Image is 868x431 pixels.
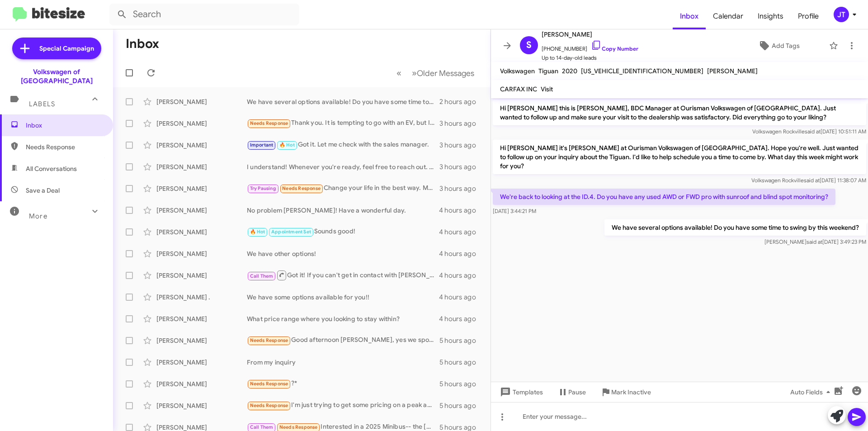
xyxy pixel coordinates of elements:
[790,384,834,400] span: Auto Fields
[247,314,439,323] div: What price range where you looking to stay within?
[282,185,321,191] span: Needs Response
[826,7,858,22] button: JT
[247,293,439,302] div: We have some options available for you!!
[156,358,247,367] div: [PERSON_NAME]
[750,3,791,29] a: Insights
[271,229,311,235] span: Appointment Set
[247,358,439,367] div: From my inquiry
[156,336,247,345] div: [PERSON_NAME]
[247,183,439,194] div: Change your life in the best way. Maybe next week
[156,249,247,258] div: [PERSON_NAME]
[250,185,276,191] span: Try Pausing
[247,270,439,281] div: Got it! If you can't get in contact with [PERSON_NAME], feel free to reach out to me.
[156,314,247,323] div: [PERSON_NAME]
[250,424,274,430] span: Call Them
[279,424,318,430] span: Needs Response
[538,67,558,75] span: Tiguan
[752,128,866,135] span: Volkswagen Rockville [DATE] 10:51:11 AM
[391,64,407,82] button: Previous
[707,67,758,75] span: [PERSON_NAME]
[156,293,247,302] div: [PERSON_NAME] .
[673,3,706,29] a: Inbox
[500,85,537,93] span: CARFAX INC
[109,4,299,25] input: Search
[439,141,483,150] div: 3 hours ago
[439,336,483,345] div: 5 hours ago
[834,7,849,22] div: JT
[783,384,841,400] button: Auto Fields
[156,206,247,215] div: [PERSON_NAME]
[542,29,638,40] span: [PERSON_NAME]
[247,118,439,128] div: Thank you. It is tempting to go with an EV, but I am on the road constantly
[39,44,94,53] span: Special Campaign
[439,401,483,410] div: 5 hours ago
[12,38,101,59] a: Special Campaign
[604,219,866,236] p: We have several options available! Do you have some time to swing by this weekend?
[764,238,866,245] span: [PERSON_NAME] [DATE] 3:49:23 PM
[751,177,866,184] span: Volkswagen Rockville [DATE] 11:38:07 AM
[247,162,439,171] div: I understand! Whenever you're ready, feel free to reach out. Just let me know!
[26,164,77,173] span: All Conversations
[247,140,439,150] div: Got it. Let me check with the sales manager.
[581,67,703,75] span: [US_VEHICLE_IDENTIFICATION_NUMBER]
[493,140,866,174] p: Hi [PERSON_NAME] it's [PERSON_NAME] at Ourisman Volkswagen of [GEOGRAPHIC_DATA]. Hope you're well...
[568,384,586,400] span: Pause
[156,184,247,193] div: [PERSON_NAME]
[156,97,247,106] div: [PERSON_NAME]
[493,208,536,214] span: [DATE] 3:44:21 PM
[250,273,274,279] span: Call Them
[439,206,483,215] div: 4 hours ago
[491,384,550,400] button: Templates
[772,38,800,54] span: Add Tags
[526,38,532,52] span: S
[412,67,417,79] span: »
[29,212,47,220] span: More
[26,121,103,130] span: Inbox
[417,68,474,78] span: Older Messages
[439,358,483,367] div: 5 hours ago
[439,162,483,171] div: 3 hours ago
[541,85,553,93] span: Visit
[439,293,483,302] div: 4 hours ago
[156,141,247,150] div: [PERSON_NAME]
[156,271,247,280] div: [PERSON_NAME]
[156,162,247,171] div: [PERSON_NAME]
[156,379,247,388] div: [PERSON_NAME]
[250,142,274,148] span: Important
[493,189,835,205] p: We're back to looking at the ID.4. Do you have any used AWD or FWD pro with sunroof and blind spo...
[439,271,483,280] div: 4 hours ago
[593,384,658,400] button: Mark Inactive
[500,67,535,75] span: Volkswagen
[250,229,265,235] span: 🔥 Hot
[29,100,55,108] span: Labels
[439,97,483,106] div: 2 hours ago
[805,128,821,135] span: said at
[439,227,483,237] div: 4 hours ago
[439,314,483,323] div: 4 hours ago
[247,335,439,346] div: Good afternoon [PERSON_NAME], yes we spoke the other day and I was actually at your dealership [D...
[156,119,247,128] div: [PERSON_NAME]
[732,38,825,54] button: Add Tags
[250,381,288,387] span: Needs Response
[542,53,638,62] span: Up to 14-day-old leads
[247,249,439,258] div: We have other options!
[392,64,480,82] nav: Page navigation example
[439,184,483,193] div: 3 hours ago
[807,238,822,245] span: said at
[250,403,288,408] span: Needs Response
[706,3,750,29] a: Calendar
[247,97,439,106] div: We have several options available! Do you have some time to swing by this weekend?
[439,249,483,258] div: 4 hours ago
[550,384,593,400] button: Pause
[439,379,483,388] div: 5 hours ago
[156,227,247,237] div: [PERSON_NAME]
[250,337,288,343] span: Needs Response
[591,45,638,52] a: Copy Number
[156,401,247,410] div: [PERSON_NAME]
[791,3,826,29] a: Profile
[396,67,401,79] span: «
